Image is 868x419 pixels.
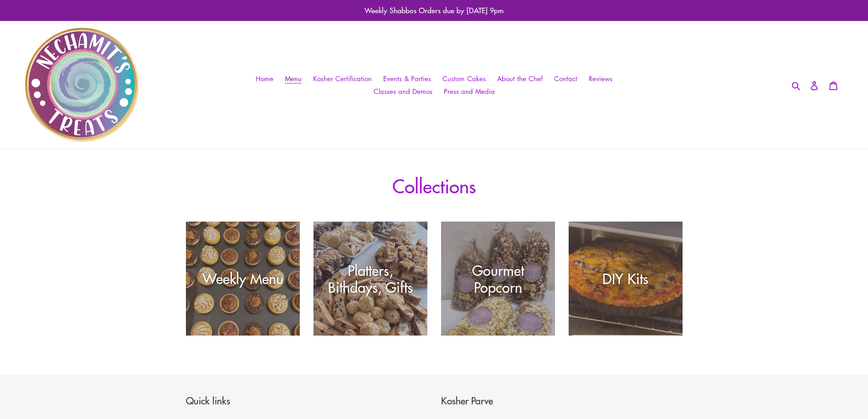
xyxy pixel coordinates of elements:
a: Platters, Bithdays, Gifts [313,222,427,336]
span: Home [256,74,273,83]
a: Events & Parties [379,72,436,85]
a: Weekly Menu [186,222,300,336]
div: Gourmet Popcorn [441,262,555,295]
div: DIY Kits [569,270,683,287]
span: Reviews [589,74,612,83]
a: Gourmet Popcorn [441,222,555,336]
span: About the Chef [497,74,543,83]
a: Custom Cakes [438,72,490,85]
div: Platters, Bithdays, Gifts [313,262,427,295]
a: Press and Media [439,85,499,98]
span: Contact [554,74,577,83]
a: Contact [550,72,582,85]
p: Quick links [186,395,427,409]
a: Menu [280,72,306,85]
span: Kosher Certification [313,74,372,83]
a: Classes and Demos [369,85,437,98]
a: Reviews [584,72,617,85]
span: Custom Cakes [442,74,486,83]
div: Weekly Menu [186,270,300,287]
img: Nechamit&#39;s Treats [25,28,139,142]
p: Kosher Parve [441,395,683,409]
span: Events & Parties [383,74,431,83]
h1: Collections [186,174,683,197]
a: Home [251,72,278,85]
a: About the Chef [493,72,547,85]
a: Kosher Certification [308,72,376,85]
span: Menu [285,74,302,83]
a: DIY Kits [569,222,683,336]
span: Classes and Demos [374,87,432,96]
span: Press and Media [444,87,495,96]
